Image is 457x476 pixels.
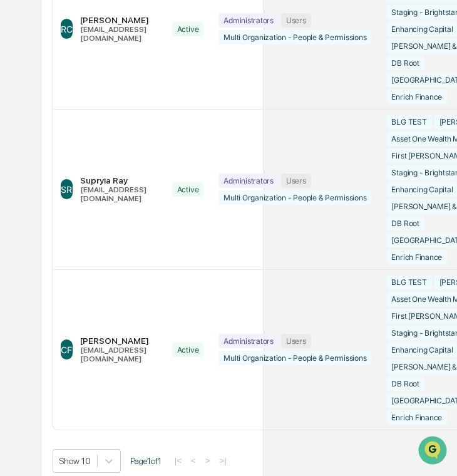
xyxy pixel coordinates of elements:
[386,275,431,289] div: BLG TEST
[91,257,101,267] div: 🗄️
[417,435,451,468] iframe: Open customer support
[8,275,84,297] a: 🔎Data Lookup
[218,173,279,188] div: Administrators
[56,108,172,118] div: We're available if you need us!
[125,311,151,320] span: Pylon
[281,13,311,28] div: Users
[218,190,371,205] div: Multi Organization - People & Permissions
[61,24,73,34] span: RC
[111,204,136,214] span: [DATE]
[130,456,162,466] span: Page 1 of 1
[172,343,204,357] div: Active
[26,96,49,118] img: 8933085812038_c878075ebb4cc5468115_72.jpg
[80,346,157,363] div: [EMAIL_ADDRESS][DOMAIN_NAME]
[88,310,151,320] a: Powered byPylon
[56,96,205,108] div: Start new chat
[80,15,157,25] div: [PERSON_NAME]
[61,344,72,355] span: CF
[13,158,33,178] img: Jack Rasmussen
[202,455,214,466] button: >
[80,175,157,185] div: Supryia Ray
[218,30,371,44] div: Multi Organization - People & Permissions
[13,257,23,267] div: 🖐️
[25,280,79,292] span: Data Lookup
[25,256,81,269] span: Preclearance
[13,139,84,149] div: Past conversations
[187,455,200,466] button: <
[386,90,447,104] div: Enrich Finance
[111,170,146,180] span: 10:57 AM
[281,173,311,188] div: Users
[104,170,108,180] span: •
[80,336,157,346] div: [PERSON_NAME]
[13,281,23,291] div: 🔎
[104,204,108,214] span: •
[218,351,371,365] div: Multi Organization - People & Permissions
[61,184,72,195] span: SR
[13,26,228,46] p: How can we help?
[80,185,157,203] div: [EMAIL_ADDRESS][DOMAIN_NAME]
[218,334,279,348] div: Administrators
[194,137,228,152] button: See all
[386,115,431,129] div: BLG TEST
[213,100,228,115] button: Start new chat
[86,251,160,274] a: 🗄️Attestations
[171,455,185,466] button: |<
[8,251,86,274] a: 🖐️Preclearance
[386,250,447,264] div: Enrich Finance
[172,22,204,36] div: Active
[13,96,35,118] img: 1746055101610-c473b297-6a78-478c-a979-82029cc54cd1
[281,334,311,348] div: Users
[103,256,155,269] span: Attestations
[386,216,424,230] div: DB Root
[386,410,447,425] div: Enrich Finance
[13,192,33,212] img: Cece Ferraez
[218,13,279,28] div: Administrators
[216,455,230,466] button: >|
[386,56,424,70] div: DB Root
[386,376,424,391] div: DB Root
[25,171,35,181] img: 1746055101610-c473b297-6a78-478c-a979-82029cc54cd1
[172,182,204,197] div: Active
[80,25,157,43] div: [EMAIL_ADDRESS][DOMAIN_NAME]
[39,170,101,180] span: [PERSON_NAME]
[39,204,101,214] span: [PERSON_NAME]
